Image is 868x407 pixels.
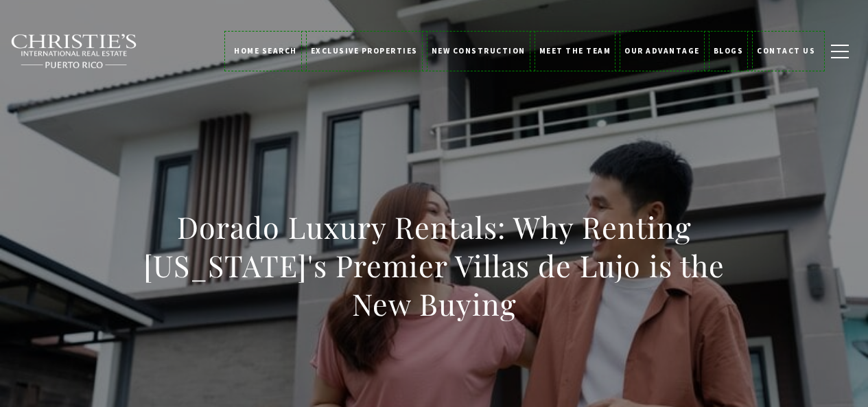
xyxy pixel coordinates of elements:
span: Exclusive Properties [311,46,418,56]
a: Home Search [227,34,304,68]
a: Exclusive Properties [304,34,425,68]
span: Blogs [714,46,744,56]
h1: Dorado Luxury Rentals: Why Renting [US_STATE]'s Premier Villas de Lujo is the New Buying [132,208,737,323]
span: New Construction [432,46,526,56]
span: Our Advantage [624,46,700,56]
a: New Construction [425,34,532,68]
a: Blogs [707,34,751,68]
img: Christie's International Real Estate black text logo [10,34,138,69]
span: Contact Us [757,46,815,56]
a: Our Advantage [618,34,707,68]
a: Meet the Team [532,34,618,68]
